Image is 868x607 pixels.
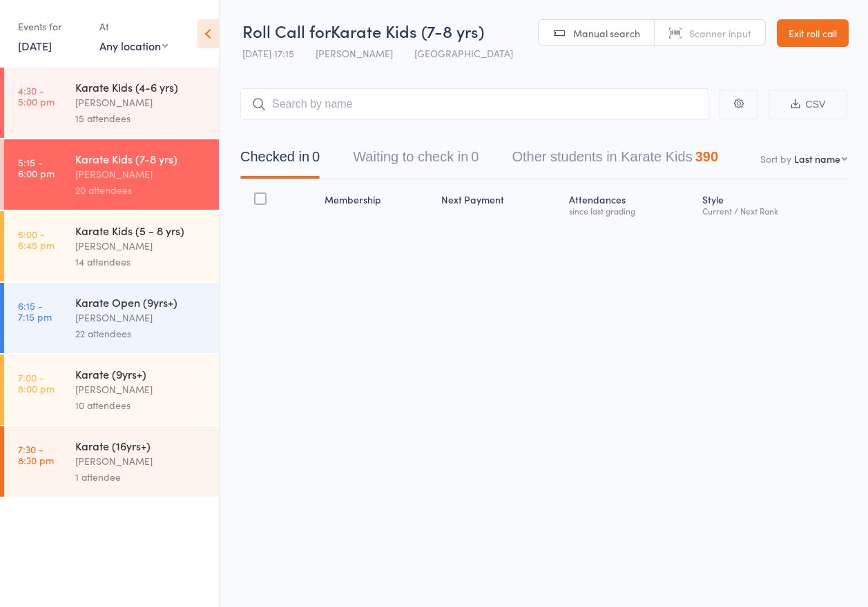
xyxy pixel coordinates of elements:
[702,206,842,215] div: Current / Next Rank
[240,142,320,179] button: Checked in0
[4,139,219,210] a: 5:15 -6:00 pmKarate Kids (7-8 yrs)[PERSON_NAME]20 attendees
[4,355,219,425] a: 7:00 -8:00 pmKarate (9yrs+)[PERSON_NAME]10 attendees
[689,26,751,40] span: Scanner input
[18,228,55,250] time: 6:00 - 6:45 pm
[697,186,847,222] div: Style
[75,94,207,110] div: [PERSON_NAME]
[4,211,219,281] a: 6:00 -6:45 pmKarate Kids (5 - 8 yrs)[PERSON_NAME]14 attendees
[319,186,436,222] div: Membership
[18,85,55,107] time: 4:30 - 5:00 pm
[563,186,697,222] div: Atten­dances
[18,38,52,53] a: [DATE]
[769,90,847,119] button: CSV
[75,326,207,341] div: 22 attendees
[75,366,207,381] div: Karate (9yrs+)
[777,19,849,47] a: Exit roll call
[75,295,207,310] div: Karate Open (9yrs+)
[75,238,207,254] div: [PERSON_NAME]
[4,68,219,138] a: 4:30 -5:00 pmKarate Kids (4-6 yrs)[PERSON_NAME]15 attendees
[75,254,207,270] div: 14 attendees
[414,46,513,60] span: [GEOGRAPHIC_DATA]
[75,79,207,94] div: Karate Kids (4-6 yrs)
[573,26,640,40] span: Manual search
[75,182,207,198] div: 20 attendees
[75,110,207,126] div: 15 attendees
[18,300,52,322] time: 6:15 - 7:15 pm
[75,469,207,485] div: 1 attendee
[331,19,484,42] span: Karate Kids (7-8 yrs)
[18,157,55,179] time: 5:15 - 6:00 pm
[471,149,479,164] div: 0
[75,151,207,166] div: Karate Kids (7-8 yrs)
[18,372,55,394] time: 7:00 - 8:00 pm
[99,38,168,53] div: Any location
[353,142,479,179] button: Waiting to check in0
[75,438,207,453] div: Karate (16yrs+)
[4,426,219,497] a: 7:30 -8:30 pmKarate (16yrs+)[PERSON_NAME]1 attendee
[4,283,219,353] a: 6:15 -7:15 pmKarate Open (9yrs+)[PERSON_NAME]22 attendees
[436,186,563,222] div: Next Payment
[75,397,207,413] div: 10 attendees
[242,19,331,42] span: Roll Call for
[18,444,54,466] time: 7:30 - 8:30 pm
[512,142,718,179] button: Other students in Karate Kids390
[569,206,691,215] div: since last grading
[312,149,320,164] div: 0
[695,149,718,164] div: 390
[18,15,86,38] div: Events for
[75,223,207,238] div: Karate Kids (5 - 8 yrs)
[240,88,709,120] input: Search by name
[75,310,207,326] div: [PERSON_NAME]
[316,46,393,60] span: [PERSON_NAME]
[242,46,294,60] span: [DATE] 17:15
[794,152,840,166] div: Last name
[75,166,207,182] div: [PERSON_NAME]
[760,152,791,166] label: Sort by
[99,15,168,38] div: At
[75,381,207,397] div: [PERSON_NAME]
[75,453,207,469] div: [PERSON_NAME]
